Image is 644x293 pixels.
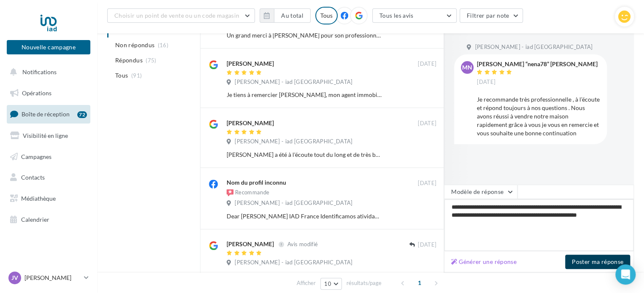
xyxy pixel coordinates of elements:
[77,111,87,118] div: 72
[379,12,414,19] span: Tous les avis
[21,174,45,181] span: Contacts
[418,60,436,68] span: [DATE]
[5,169,92,186] a: Contacts
[227,188,269,197] div: Recommande
[21,195,56,202] span: Médiathèque
[565,255,630,269] button: Poster ma réponse
[227,189,233,196] img: recommended.png
[23,132,68,139] span: Visibilité en ligne
[235,199,352,207] span: [PERSON_NAME] - iad [GEOGRAPHIC_DATA]
[372,8,457,23] button: Tous les avis
[5,190,92,207] a: Médiathèque
[131,72,142,79] span: (91)
[114,12,239,19] span: Choisir un point de vente ou un code magasin
[462,63,472,72] span: Mn
[297,279,316,287] span: Afficher
[235,138,352,145] span: [PERSON_NAME] - iad [GEOGRAPHIC_DATA]
[21,216,49,223] span: Calendrier
[227,212,382,220] div: Dear [PERSON_NAME] IAD France Identificamos atividades em sua conta que podem constituir uma viol...
[235,78,352,86] span: [PERSON_NAME] - iad [GEOGRAPHIC_DATA]
[346,279,382,287] span: résultats/page
[7,40,90,54] button: Nouvelle campagne
[460,8,523,23] button: Filtrer par note
[24,274,81,282] p: [PERSON_NAME]
[5,127,92,145] a: Visibilité en ligne
[477,78,495,86] span: [DATE]
[448,257,520,267] button: Générer une réponse
[115,71,128,80] span: Tous
[227,31,382,40] div: Un grand merci à [PERSON_NAME] pour son professionnalisme et son adaptabilité concernant la vente...
[227,271,382,280] div: Je recommande vivement [PERSON_NAME]. Très professionnelle, elle prend le temps nécessaire pour v...
[5,84,92,102] a: Opérations
[413,276,426,290] span: 1
[5,148,92,166] a: Campagnes
[477,61,598,67] div: [PERSON_NAME] “nena78” [PERSON_NAME]
[615,264,636,285] div: Open Intercom Messenger
[5,211,92,228] a: Calendrier
[320,278,342,290] button: 10
[11,274,18,282] span: JV
[418,120,436,127] span: [DATE]
[227,59,274,68] div: [PERSON_NAME]
[227,151,382,159] div: [PERSON_NAME] a été à l'écoute tout du long et de très bon conseil malgré quelques mésaventures. ...
[287,241,318,247] span: Avis modifié
[227,178,286,187] div: Nom du profil inconnu
[260,8,311,23] button: Au total
[324,280,331,287] span: 10
[477,95,600,137] div: Je recommande très professionnelle , à l’écoute et répond toujours à nos questions . Nous avons r...
[227,240,274,248] div: [PERSON_NAME]
[107,8,255,23] button: Choisir un point de vente ou un code magasin
[227,91,382,99] div: Je tiens à remercier [PERSON_NAME], mon agent immobilier, pour son accompagnement tout au long de...
[418,241,436,249] span: [DATE]
[315,7,338,24] div: Tous
[444,185,517,199] button: Modèle de réponse
[5,63,89,81] button: Notifications
[418,180,436,187] span: [DATE]
[227,119,274,127] div: [PERSON_NAME]
[235,259,352,266] span: [PERSON_NAME] - iad [GEOGRAPHIC_DATA]
[475,43,593,51] span: [PERSON_NAME] - iad [GEOGRAPHIC_DATA]
[146,57,156,64] span: (75)
[158,42,168,48] span: (16)
[21,153,51,160] span: Campagnes
[5,105,92,123] a: Boîte de réception72
[22,110,70,118] span: Boîte de réception
[22,89,51,97] span: Opérations
[274,8,311,23] button: Au total
[115,41,154,49] span: Non répondus
[115,56,143,65] span: Répondus
[7,270,90,286] a: JV [PERSON_NAME]
[22,68,57,75] span: Notifications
